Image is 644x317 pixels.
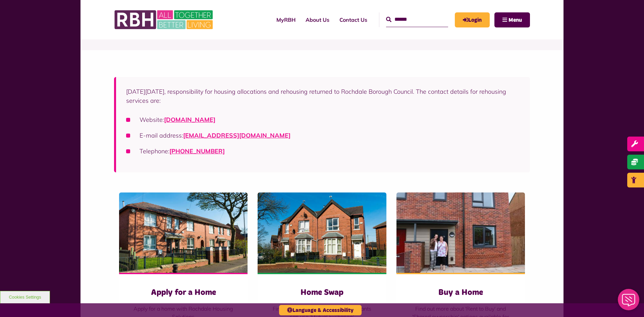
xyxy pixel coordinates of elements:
[386,12,448,27] input: Search
[508,17,522,23] span: Menu
[396,192,525,273] img: Longridge Drive Keys
[279,305,362,315] button: Language & Accessibility
[126,131,520,140] li: E-mail address:
[455,12,490,27] a: MyRBH
[126,87,520,105] p: [DATE][DATE], responsibility for housing allocations and rehousing returned to Rochdale Borough C...
[126,115,520,124] li: Website:
[410,288,512,298] h3: Buy a Home
[301,11,334,29] a: About Us
[183,132,290,139] a: [EMAIL_ADDRESS][DOMAIN_NAME]
[614,287,644,317] iframe: Netcall Web Assistant for live chat
[271,11,301,29] a: MyRBH
[132,288,234,298] h3: Apply for a Home
[164,116,215,124] a: [DOMAIN_NAME]
[494,12,530,27] button: Navigation
[126,147,520,156] li: Telephone:
[119,192,248,273] img: Belton Avenue
[114,7,215,33] img: RBH
[169,147,225,155] a: call 0300 303 8874
[334,11,372,29] a: Contact Us
[271,288,373,298] h3: Home Swap
[258,192,386,273] img: Belton Ave 07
